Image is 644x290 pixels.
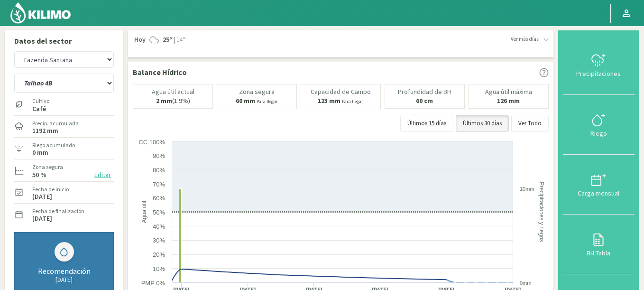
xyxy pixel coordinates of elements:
[141,280,166,287] text: PMP 0%
[32,97,49,105] label: Cultivo
[520,280,531,286] text: 0mm
[32,185,69,194] label: Fecha de inicio
[174,35,175,45] span: |
[398,88,451,95] p: Profundidad de BH
[32,207,84,215] label: Fecha de finalización
[24,266,104,276] div: Recomendación
[563,155,635,215] button: Carga mensual
[485,88,532,95] p: Agua útil máxima
[32,119,79,128] label: Precip. acumulada
[32,128,58,134] label: 1192 mm
[133,66,187,78] p: Balance Hídrico
[156,96,172,105] b: 2 mm
[538,182,545,242] text: Precipitaciones y riegos
[175,35,185,45] span: 14º
[239,88,275,95] p: Zona segura
[566,190,632,196] div: Carga mensual
[163,35,172,44] strong: 25º
[153,181,165,188] text: 70%
[566,250,632,256] div: BH Tabla
[342,98,363,104] small: Para llegar
[456,115,509,132] button: Últimos 30 días
[318,96,340,105] b: 123 mm
[563,35,635,95] button: Precipitaciones
[497,96,520,105] b: 126 mm
[9,1,72,24] img: Kilimo
[520,186,534,192] text: 10mm
[32,194,52,200] label: [DATE]
[153,251,165,258] text: 20%
[511,115,549,132] button: Ver Todo
[133,35,146,45] span: Hoy
[416,96,433,105] b: 60 cm
[153,237,165,244] text: 30%
[24,276,104,284] div: [DATE]
[32,150,48,156] label: 0 mm
[32,141,75,150] label: Riego acumulado
[236,96,255,105] b: 60 mm
[511,35,539,43] span: Ver más días
[566,70,632,77] div: Precipitaciones
[400,115,453,132] button: Últimos 15 días
[92,169,114,180] button: Editar
[32,215,52,222] label: [DATE]
[14,35,114,47] p: Datos del sector
[153,167,165,174] text: 80%
[153,195,165,202] text: 60%
[153,209,165,216] text: 50%
[152,88,194,95] p: Agua útil actual
[257,98,278,104] small: Para llegar
[311,88,371,95] p: Capacidad de Campo
[153,265,165,272] text: 10%
[156,97,190,104] p: (1.9%)
[32,163,63,171] label: Zona segura
[153,152,165,159] text: 90%
[32,172,46,178] label: 50 %
[141,201,147,223] text: Agua útil
[563,215,635,274] button: BH Tabla
[566,130,632,137] div: Riego
[563,95,635,155] button: Riego
[138,139,165,146] text: CC 100%
[32,106,49,112] label: Café
[153,223,165,230] text: 40%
